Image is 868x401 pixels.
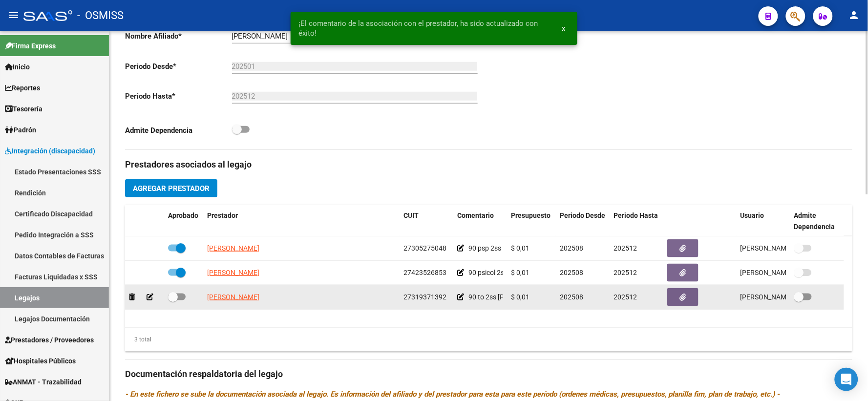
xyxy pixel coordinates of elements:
span: 90 psicol 2ss [PERSON_NAME] [468,269,561,276]
span: [PERSON_NAME] [207,269,259,276]
datatable-header-cell: Periodo Hasta [610,205,663,237]
span: - OSMISS [77,5,124,26]
span: 202512 [614,293,637,301]
span: 27305275048 [403,244,446,252]
span: CUIT [403,211,419,219]
span: 202508 [560,293,583,301]
h3: Prestadores asociados al legajo [125,158,852,171]
span: Prestador [207,211,238,219]
span: [PERSON_NAME] [207,244,259,252]
span: [PERSON_NAME] [207,293,259,301]
p: Admite Dependencia [125,125,232,136]
span: Periodo Desde [560,211,605,219]
span: Presupuesto [511,211,550,219]
span: $ 0,01 [511,269,529,276]
span: 90 to 2ss [PERSON_NAME] [468,293,550,301]
span: 202508 [560,244,583,252]
span: Comentario [457,211,494,219]
span: $ 0,01 [511,244,529,252]
span: 27319371392 [403,293,446,301]
p: Nombre Afiliado [125,31,232,42]
span: ANMAT - Trazabilidad [5,377,82,387]
datatable-header-cell: Admite Dependencia [790,205,844,237]
span: x [562,24,566,33]
span: Admite Dependencia [794,211,835,231]
datatable-header-cell: CUIT [400,205,453,237]
span: 202512 [614,244,637,252]
span: Aprobado [168,211,198,219]
span: Padrón [5,125,36,135]
button: Agregar Prestador [125,179,217,197]
div: Open Intercom Messenger [835,368,858,391]
p: Periodo Hasta [125,91,232,102]
h3: Documentación respaldatoria del legajo [125,368,852,381]
span: Hospitales Públicos [5,356,76,366]
span: 90 psp 2ss [PERSON_NAME] [468,244,555,252]
span: Inicio [5,62,30,72]
span: Usuario [741,211,764,219]
i: - En este fichero se sube la documentación asociada al legajo. Es información del afiliado y del ... [125,390,780,399]
span: [PERSON_NAME] [DATE] [741,244,817,252]
span: Firma Express [5,41,56,51]
mat-icon: menu [8,9,20,21]
span: Prestadores / Proveedores [5,335,94,345]
span: 202512 [614,269,637,276]
span: Agregar Prestador [133,184,210,193]
datatable-header-cell: Periodo Desde [556,205,610,237]
datatable-header-cell: Comentario [453,205,507,237]
span: [PERSON_NAME] [DATE] [741,293,817,301]
div: 3 total [125,335,151,345]
mat-icon: person [848,9,860,21]
span: Reportes [5,83,40,93]
span: Tesorería [5,104,42,114]
p: Periodo Desde [125,61,232,72]
span: 202508 [560,269,583,276]
button: x [554,20,573,37]
span: Integración (discapacidad) [5,146,95,156]
span: 27423526853 [403,269,446,276]
datatable-header-cell: Usuario [737,205,790,237]
span: Periodo Hasta [614,211,658,219]
span: $ 0,01 [511,293,529,301]
datatable-header-cell: Prestador [203,205,400,237]
datatable-header-cell: Aprobado [164,205,203,237]
span: ¡El comentario de la asociación con el prestador, ha sido actualizado con éxito! [298,19,550,38]
datatable-header-cell: Presupuesto [507,205,556,237]
span: [PERSON_NAME] [DATE] [741,269,817,276]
